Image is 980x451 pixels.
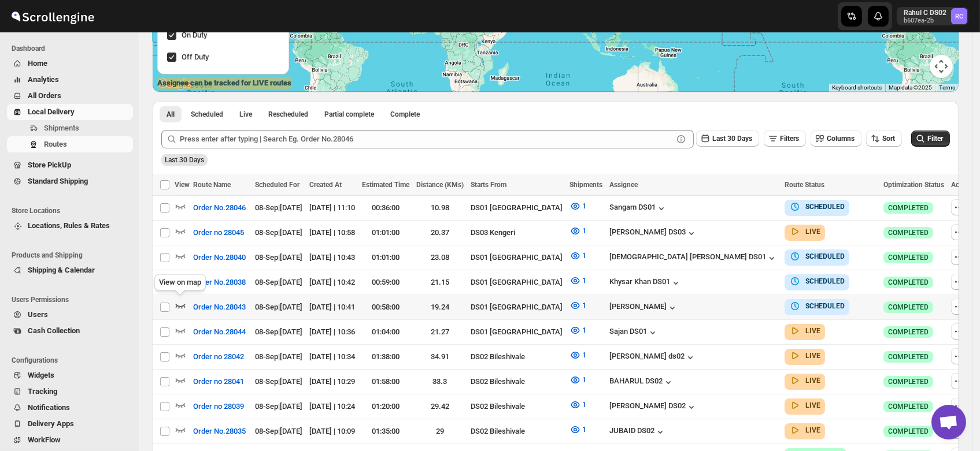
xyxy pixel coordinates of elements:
[362,227,409,238] div: 01:01:00
[805,401,820,409] b: LIVE
[193,181,231,189] span: Route Name
[416,426,464,437] div: 29
[362,426,409,437] div: 01:35:00
[609,401,697,413] div: [PERSON_NAME] DS02
[255,352,302,361] span: 08-Sep | [DATE]
[888,278,929,287] span: COMPLETED
[471,351,563,363] div: DS02 Bileshivale
[471,227,563,238] div: DS03 Kengeri
[888,203,929,213] span: COMPLETED
[362,181,409,189] span: Estimated Time
[789,400,820,411] button: LIVE
[471,376,563,387] div: DS02 Bileshivale
[28,266,95,274] span: Shipping & Calendar
[569,181,602,189] span: Shipments
[416,277,464,288] div: 21.15
[789,251,845,262] button: SCHEDULED
[324,110,374,119] span: Partial complete
[609,352,696,363] button: [PERSON_NAME] ds02
[7,416,133,432] button: Delivery Apps
[927,135,943,143] span: Filter
[563,197,593,215] button: 1
[471,326,563,338] div: DS01 [GEOGRAPHIC_DATA]
[471,181,506,189] span: Starts From
[309,181,342,189] span: Created At
[789,275,845,287] button: SCHEDULED
[416,376,464,387] div: 33.3
[7,120,133,136] button: Shipments
[780,135,799,143] span: Filters
[28,403,70,412] span: Notifications
[696,131,759,147] button: Last 30 Days
[28,371,54,379] span: Widgets
[904,8,946,17] p: Rahul C DS02
[7,262,133,278] button: Shipping & Calendar
[28,419,74,428] span: Delivery Apps
[582,351,586,359] span: 1
[805,203,845,211] b: SCHEDULED
[7,218,133,234] button: Locations, Rules & Rates
[362,401,409,412] div: 01:20:00
[904,17,946,24] p: b607ea-2b
[309,301,355,313] div: [DATE] | 10:41
[582,326,586,334] span: 1
[789,226,820,237] button: LIVE
[789,375,820,386] button: LIVE
[193,252,246,263] span: Order No.28040
[471,401,563,412] div: DS02 Bileshivale
[609,377,674,388] div: BAHARUL DS02
[416,301,464,313] div: 19.24
[255,402,302,411] span: 08-Sep | [DATE]
[160,106,182,122] button: All routes
[563,346,593,364] button: 1
[255,303,302,311] span: 08-Sep | [DATE]
[897,7,968,25] button: User menu
[930,55,953,78] button: Map camera controls
[28,91,61,100] span: All Orders
[182,53,209,61] span: Off Duty
[416,401,464,412] div: 29.42
[7,72,133,88] button: Analytics
[582,226,586,235] span: 1
[390,110,420,119] span: Complete
[471,202,563,214] div: DS01 [GEOGRAPHIC_DATA]
[255,278,302,286] span: 08-Sep | [DATE]
[362,351,409,363] div: 01:38:00
[28,326,80,335] span: Cash Collection
[951,181,971,189] span: Action
[12,295,133,304] span: Users Permissions
[193,326,246,338] span: Order No.28044
[609,252,778,264] div: [DEMOGRAPHIC_DATA] [PERSON_NAME] DS01
[156,77,194,92] img: Google
[193,227,244,238] span: Order no 28045
[28,387,57,396] span: Tracking
[609,327,659,338] div: Sajan DS01
[193,301,246,313] span: Order No.28043
[911,131,950,147] button: Filter
[712,135,752,143] span: Last 30 Days
[609,228,697,239] button: [PERSON_NAME] DS03
[416,181,464,189] span: Distance (KMs)
[255,181,299,189] span: Scheduled For
[471,252,563,263] div: DS01 [GEOGRAPHIC_DATA]
[12,206,133,215] span: Store Locations
[186,199,253,217] button: Order No.28046
[7,432,133,448] button: WorkFlow
[609,277,682,289] button: Khysar Khan DS01
[255,253,302,262] span: 08-Sep | [DATE]
[789,350,820,361] button: LIVE
[7,323,133,339] button: Cash Collection
[186,323,253,341] button: Order No.28044
[888,303,929,312] span: COMPLETED
[563,271,593,290] button: 1
[186,223,251,242] button: Order no 28045
[309,401,355,412] div: [DATE] | 10:24
[156,77,194,92] a: Open this area in Google Maps (opens a new window)
[609,426,666,438] button: JUBAID DS02
[805,277,845,285] b: SCHEDULED
[309,227,355,238] div: [DATE] | 10:58
[12,44,133,53] span: Dashboard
